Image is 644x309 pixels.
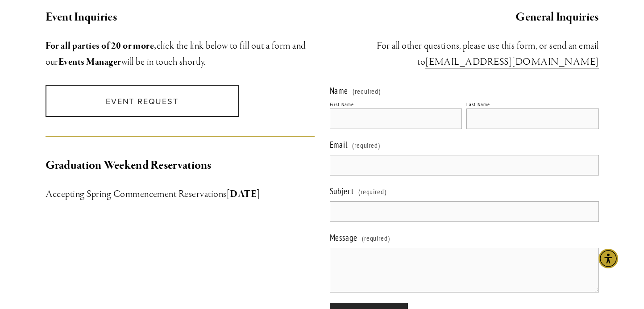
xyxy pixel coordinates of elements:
[330,186,354,196] span: Subject
[352,137,381,153] span: (required)
[46,186,315,202] h3: Accepting Spring Commencement Reservations
[330,101,354,108] div: First Name
[330,85,349,96] span: Name
[353,88,381,95] span: (required)
[598,249,618,268] div: Accessibility Menu
[330,139,348,150] span: Email
[362,230,391,246] span: (required)
[46,38,315,70] h3: click the link below to fill out a form and our will be in touch shortly.
[425,56,598,69] a: [EMAIL_ADDRESS][DOMAIN_NAME]
[358,184,387,200] span: (required)
[466,101,490,108] div: Last Name
[46,85,239,117] a: Event Request
[330,8,599,27] h2: General Inquiries
[46,40,157,52] strong: For all parties of 20 or more,
[58,56,121,68] strong: Events Manager
[46,156,315,175] h2: Graduation Weekend Reservations
[227,188,260,200] strong: [DATE]
[330,232,358,243] span: Message
[330,38,599,70] h3: ​For all other questions, please use this form, or send an email to
[46,8,315,27] h2: Event Inquiries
